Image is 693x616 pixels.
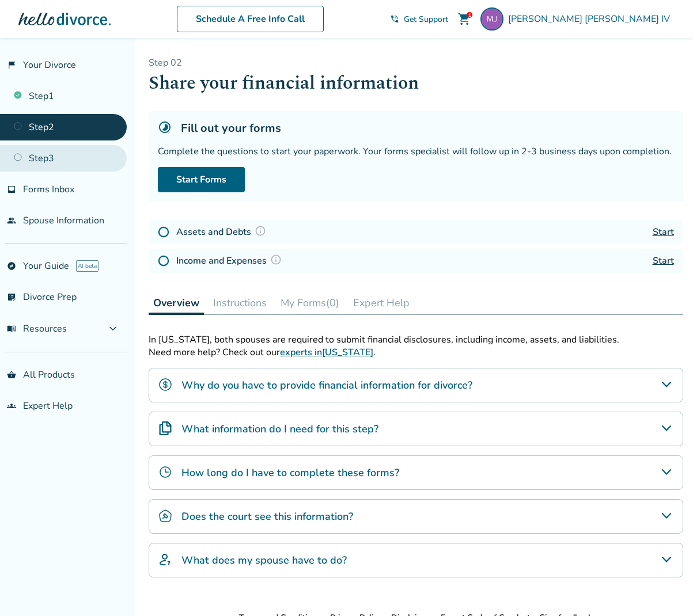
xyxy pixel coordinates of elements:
span: inbox [7,185,16,194]
div: What information do I need for this step? [149,412,683,446]
span: Forms Inbox [23,183,74,196]
span: AI beta [76,260,99,272]
button: My Forms(0) [276,291,344,314]
span: shopping_cart [457,12,471,26]
span: expand_more [106,322,120,336]
a: experts in[US_STATE] [280,346,373,359]
span: Get Support [404,14,448,25]
img: What does my spouse have to do? [158,553,172,566]
a: phone_in_talkGet Support [390,14,448,25]
img: How long do I have to complete these forms? [158,465,172,479]
span: [PERSON_NAME] [PERSON_NAME] IV [508,13,675,25]
span: list_alt_check [7,292,16,302]
span: flag_2 [7,60,16,70]
a: Start [653,226,674,238]
img: Question Mark [255,225,266,237]
a: Start Forms [158,167,245,192]
span: phone_in_talk [390,14,399,24]
a: Schedule A Free Info Call [177,6,324,32]
span: menu_book [7,324,16,333]
button: Instructions [209,291,271,314]
div: Complete the questions to start your paperwork. Your forms specialist will follow up in 2-3 busin... [158,145,674,158]
div: Does the court see this information? [149,499,683,534]
h4: Why do you have to provide financial information for divorce? [181,378,472,393]
img: Not Started [158,255,169,267]
div: Why do you have to provide financial information for divorce? [149,368,683,402]
img: Question Mark [270,254,282,265]
img: Not Started [158,226,169,238]
img: mjiv80@gmail.com [480,7,503,31]
div: How long do I have to complete these forms? [149,455,683,490]
img: Does the court see this information? [158,509,172,523]
button: Expert Help [349,291,414,314]
span: groups [7,401,16,410]
div: What does my spouse have to do? [149,543,683,577]
h4: Income and Expenses [176,253,285,268]
p: Need more help? Check out our . [149,346,683,359]
span: shopping_basket [7,370,16,379]
span: Resources [7,322,67,335]
div: In [US_STATE], both spouses are required to submit financial disclosures, including income, asset... [149,333,683,346]
img: Why do you have to provide financial information for divorce? [158,378,172,391]
span: explore [7,261,16,271]
h5: Fill out your forms [181,120,281,136]
div: 1 [467,12,472,18]
p: Step 0 2 [149,56,683,69]
a: Start [653,254,674,267]
span: people [7,216,16,225]
h1: Share your financial information [149,69,683,97]
h4: Does the court see this information? [181,509,353,524]
h4: How long do I have to complete these forms? [181,465,399,480]
button: Overview [149,291,204,315]
img: What information do I need for this step? [158,421,172,435]
h4: Assets and Debts [176,225,270,239]
iframe: Chat Widget [635,561,693,616]
h4: What does my spouse have to do? [181,553,347,568]
h4: What information do I need for this step? [181,421,378,436]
